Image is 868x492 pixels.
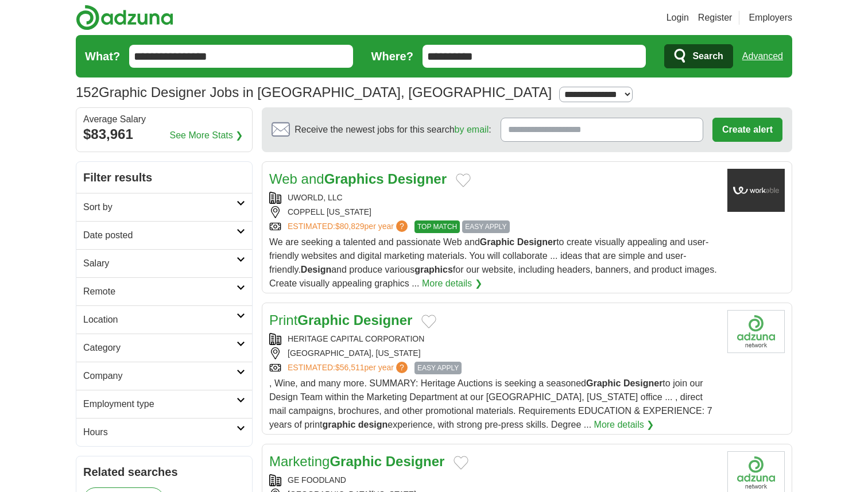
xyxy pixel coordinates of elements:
label: What? [85,48,120,65]
span: EASY APPLY [414,362,462,374]
span: , Wine, and many more. SUMMARY: Heritage Auctions is seeking a seasoned to join our Design Team w... [269,378,712,429]
a: Company [76,362,252,390]
strong: Graphic [586,378,621,388]
a: Hours [76,418,252,446]
a: Advanced [742,45,783,68]
a: Date posted [76,221,252,249]
img: Company logo [727,310,785,353]
span: 152 [76,82,99,103]
a: Salary [76,249,252,277]
strong: Designer [386,454,445,469]
a: ESTIMATED:$80,829per year? [288,220,410,233]
button: Search [664,44,733,68]
a: Employers [749,11,792,25]
div: HERITAGE CAPITAL CORPORATION [269,333,718,345]
a: More details ❯ [422,277,482,290]
strong: Graphic [297,312,350,328]
img: Company logo [727,169,785,212]
strong: Graphics [324,171,384,187]
strong: Graphic [330,454,382,469]
span: EASY APPLY [462,220,509,233]
h2: Company [83,369,237,383]
span: $80,829 [335,222,365,231]
span: ? [396,362,408,373]
div: COPPELL [US_STATE] [269,206,718,218]
strong: graphic [322,420,355,429]
h2: Sort by [83,200,237,214]
strong: Designer [387,171,447,187]
button: Create alert [712,118,782,142]
span: TOP MATCH [414,220,460,233]
a: See More Stats ❯ [170,129,243,142]
h2: Date posted [83,228,237,242]
span: Receive the newest jobs for this search : [294,123,491,137]
button: Add to favorite jobs [456,173,471,187]
strong: Design [301,265,331,274]
strong: Designer [354,312,413,328]
h2: Location [83,313,237,327]
span: Search [692,45,723,68]
div: [GEOGRAPHIC_DATA], [US_STATE] [269,347,718,359]
a: MarketingGraphic Designer [269,454,444,469]
a: Sort by [76,193,252,221]
a: PrintGraphic Designer [269,312,412,328]
a: Register [698,11,733,25]
div: GE FOODLAND [269,474,718,486]
label: Where? [371,48,413,65]
a: Employment type [76,390,252,418]
div: $83,961 [83,124,245,145]
strong: Designer [623,378,662,388]
h2: Employment type [83,397,237,411]
a: Location [76,305,252,334]
a: ESTIMATED:$56,511per year? [288,362,410,374]
h2: Filter results [76,162,252,193]
span: $56,511 [335,363,365,372]
span: ? [396,220,408,232]
a: Category [76,334,252,362]
h1: Graphic Designer Jobs in [GEOGRAPHIC_DATA], [GEOGRAPHIC_DATA] [76,84,552,100]
a: Login [666,11,689,25]
a: Remote [76,277,252,305]
button: Add to favorite jobs [421,315,436,328]
strong: Designer [517,237,556,247]
a: Web andGraphics Designer [269,171,447,187]
a: More details ❯ [594,418,654,432]
img: Adzuna logo [76,5,173,30]
div: Average Salary [83,115,245,124]
h2: Category [83,341,237,355]
div: UWORLD, LLC [269,192,718,204]
h2: Hours [83,425,237,439]
h2: Salary [83,257,237,270]
a: by email [455,125,489,134]
h2: Related searches [83,463,245,481]
strong: graphics [414,265,453,274]
button: Add to favorite jobs [454,456,468,470]
strong: design [358,420,388,429]
span: We are seeking a talented and passionate Web and to create visually appealing and user-friendly w... [269,237,717,288]
h2: Remote [83,285,237,299]
strong: Graphic [480,237,514,247]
